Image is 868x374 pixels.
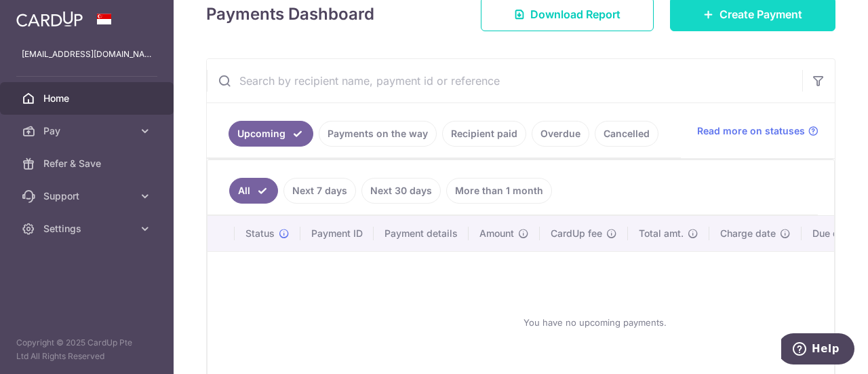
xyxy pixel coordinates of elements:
[781,333,854,367] iframe: Opens a widget where you can find more information
[229,121,313,147] a: Upcoming
[812,227,853,240] span: Due date
[361,178,441,204] a: Next 30 days
[532,121,589,147] a: Overdue
[43,222,133,236] span: Settings
[43,189,133,203] span: Support
[697,124,805,138] span: Read more on statuses
[22,48,152,61] p: [EMAIL_ADDRESS][DOMAIN_NAME]
[551,227,602,240] span: CardUp fee
[595,121,658,147] a: Cancelled
[245,227,275,240] span: Status
[530,6,620,22] span: Download Report
[719,6,802,22] span: Create Payment
[206,2,374,26] h4: Payments Dashboard
[43,157,133,170] span: Refer & Save
[16,11,83,27] img: CardUp
[43,92,133,105] span: Home
[639,227,684,240] span: Total amt.
[374,216,469,251] th: Payment details
[446,178,552,204] a: More than 1 month
[207,59,802,102] input: Search by recipient name, payment id or reference
[442,121,526,147] a: Recipient paid
[300,216,374,251] th: Payment ID
[479,227,514,240] span: Amount
[319,121,437,147] a: Payments on the way
[43,124,133,138] span: Pay
[720,227,776,240] span: Charge date
[697,124,818,138] a: Read more on statuses
[283,178,356,204] a: Next 7 days
[229,178,278,204] a: All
